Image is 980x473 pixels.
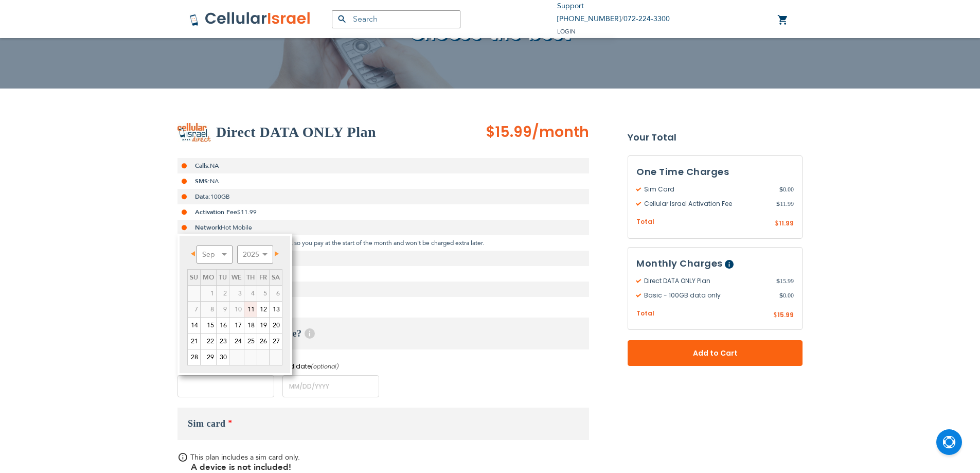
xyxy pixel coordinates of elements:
[246,273,255,282] span: Thursday
[177,189,589,204] li: 100GB
[217,302,229,317] span: 9
[197,246,233,264] select: Select month
[244,286,257,301] span: 4
[270,302,282,317] a: 13
[188,334,200,349] a: 21
[188,318,200,333] a: 14
[636,309,654,319] span: Total
[270,286,282,301] span: 6
[777,310,794,319] span: 15.99
[188,302,200,317] span: 7
[201,302,216,317] span: 8
[217,349,229,365] a: 30
[177,158,589,173] li: NA
[257,334,269,349] a: 26
[195,192,210,201] strong: Data:
[257,302,269,317] a: 12
[221,223,252,232] span: Hot Mobile
[190,273,198,282] span: Sunday
[725,260,734,269] span: Help
[195,162,210,170] strong: Calls:
[237,246,273,264] select: Select year
[779,291,783,300] span: $
[237,208,257,216] span: $11.99
[532,122,589,143] span: /month
[776,276,794,286] span: 15.99
[177,123,211,142] img: Direct DATA Only
[270,318,282,333] a: 20
[216,122,376,143] h2: Direct DATA ONLY Plan
[244,302,257,317] a: 11
[177,282,589,297] li: Price locked in
[188,418,226,429] span: Sim card
[282,362,379,371] label: End date
[195,223,221,232] strong: Network
[259,273,267,282] span: Friday
[177,375,274,397] input: MM/DD/YYYY
[623,14,670,24] a: 072-224-3300
[229,302,244,317] span: 10
[636,217,654,227] span: Total
[662,348,769,359] span: Add to Cart
[188,349,200,365] a: 28
[177,251,589,266] li: NO Extra Charges! Guaranteed!
[557,13,670,26] li: /
[203,273,214,282] span: Monday
[636,199,776,208] span: Cellular Israel Activation Fee
[229,286,244,301] span: 3
[779,219,794,227] span: 11.99
[776,199,780,208] span: $
[779,291,794,300] span: 0.00
[217,286,229,301] span: 2
[775,219,779,229] span: $
[269,247,281,260] a: Next
[636,164,794,180] h3: One Time Charges
[270,334,282,349] a: 27
[557,28,576,36] span: Login
[779,185,783,194] span: $
[636,257,723,270] span: Monthly Charges
[177,266,589,282] li: ALL PRICES INCLUDE 18% VAT
[282,375,379,397] input: MM/DD/YYYY
[229,318,244,333] a: 17
[201,318,216,333] a: 15
[191,461,291,473] b: A device is not included!
[776,276,780,286] span: $
[311,362,339,371] i: (optional)
[257,318,269,333] a: 19
[231,239,484,247] span: Our plans are prepaid, so you pay at the start of the month and won't be charged extra later.
[217,334,229,349] a: 23
[244,334,257,349] a: 25
[636,276,776,286] span: Direct DATA ONLY Plan
[201,334,216,349] a: 22
[776,199,794,208] span: 11.99
[628,340,803,366] button: Add to Cart
[628,130,803,145] strong: Your Total
[217,318,229,333] a: 16
[177,173,589,189] li: NA
[332,10,460,28] input: Search
[191,251,195,256] span: Prev
[201,349,216,365] a: 29
[231,273,242,282] span: Wednesday
[195,177,210,185] strong: SMS:
[272,273,280,282] span: Saturday
[305,328,315,339] span: Help
[275,251,279,256] span: Next
[257,286,269,301] span: 5
[244,318,257,333] a: 18
[773,311,777,320] span: $
[486,122,532,142] span: $15.99
[219,273,227,282] span: Tuesday
[636,291,779,300] span: Basic - 100GB data only
[188,247,201,260] a: Prev
[201,286,216,301] span: 1
[189,11,311,27] img: Cellular Israel Logo
[177,318,589,349] h3: When do you need service?
[779,185,794,194] span: 0.00
[557,1,584,11] a: Support
[229,334,244,349] a: 24
[195,208,237,216] strong: Activation Fee
[636,185,779,194] span: Sim Card
[557,14,621,24] a: [PHONE_NUMBER]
